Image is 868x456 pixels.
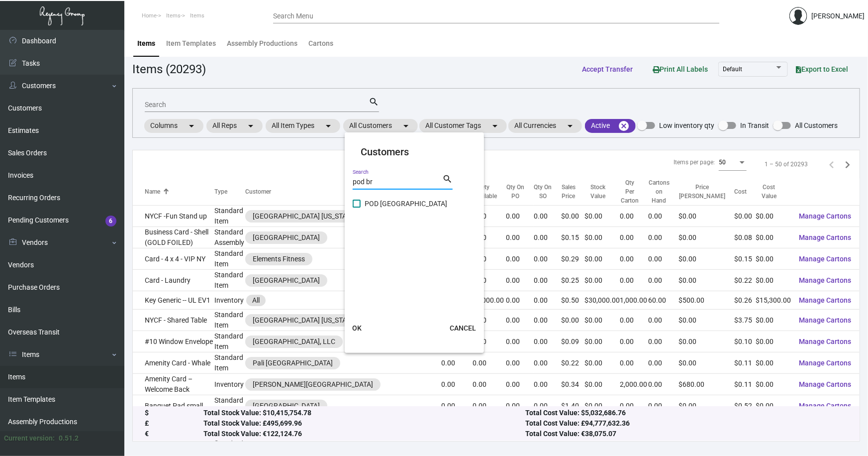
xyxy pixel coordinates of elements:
div: 0.51.2 [59,433,79,444]
div: Current version: [4,433,55,444]
span: OK [352,324,362,332]
mat-card-title: Customers [361,144,468,159]
button: CANCEL [442,319,484,337]
span: CANCEL [450,324,476,332]
mat-icon: search [442,173,453,185]
span: POD [GEOGRAPHIC_DATA] [365,198,447,210]
button: OK [341,319,373,337]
